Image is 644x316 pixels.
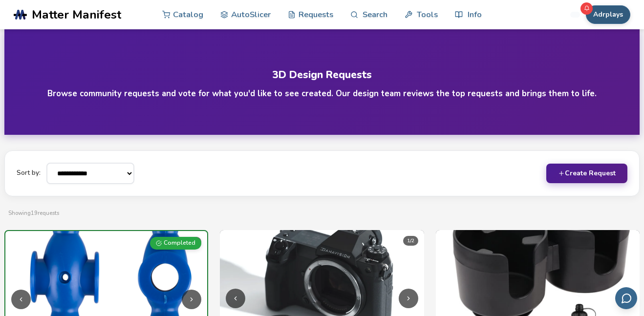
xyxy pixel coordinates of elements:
[182,290,201,309] button: Next image
[11,290,31,309] button: Previous image
[586,5,630,24] button: Adrplays
[8,208,636,218] p: Showing 19 requests
[399,289,418,308] button: Next image
[164,240,195,247] span: Completed
[47,88,597,99] h4: Browse community requests and vote for what you'd like to see created. Our design team reviews th...
[226,289,245,308] button: Previous image
[30,69,614,81] h1: 3D Design Requests
[615,287,637,309] button: Send feedback via email
[32,8,121,21] span: Matter Manifest
[546,164,627,183] button: Create Request
[403,236,418,246] div: 1 / 2
[17,169,41,177] label: Sort by:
